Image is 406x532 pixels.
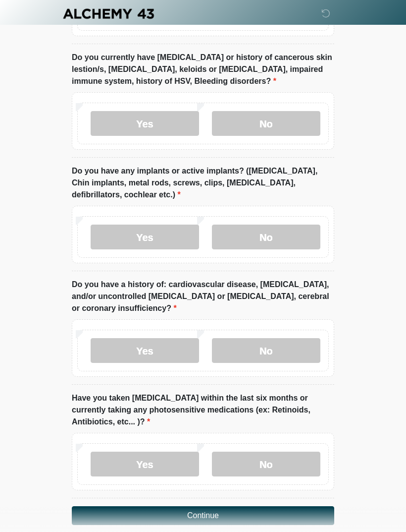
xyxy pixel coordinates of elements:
[212,452,320,476] label: No
[91,111,199,136] label: Yes
[212,111,320,136] label: No
[72,52,334,87] label: Do you currently have [MEDICAL_DATA] or history of cancerous skin lestion/s, [MEDICAL_DATA], kelo...
[72,392,334,428] label: Have you taken [MEDICAL_DATA] within the last six months or currently taking any photosensitive m...
[62,7,155,20] img: Alchemy 43 Logo
[212,225,320,249] label: No
[91,452,199,476] label: Yes
[72,279,334,314] label: Do you have a history of: cardiovascular disease, [MEDICAL_DATA], and/or uncontrolled [MEDICAL_DA...
[72,165,334,201] label: Do you have any implants or active implants? ([MEDICAL_DATA], Chin implants, metal rods, screws, ...
[212,338,320,363] label: No
[91,338,199,363] label: Yes
[72,506,334,525] button: Continue
[91,225,199,249] label: Yes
